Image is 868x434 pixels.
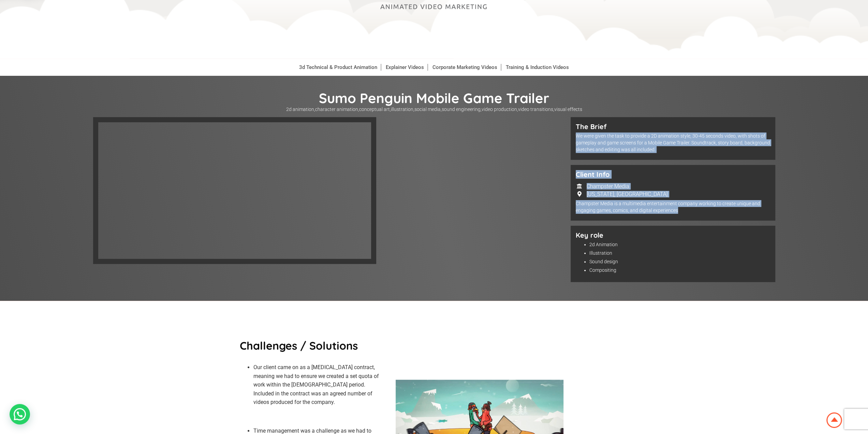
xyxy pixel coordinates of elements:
li: 2d Animation [589,241,770,248]
li: Compositing [589,267,770,274]
li: Illustration [589,250,770,256]
a: illustration [391,107,413,112]
h1: Sumo Penguin Mobile Game Trailer [93,89,775,107]
h5: Key role [576,231,770,239]
h5: The Brief [576,122,770,131]
p: , , , , , , , , [93,107,775,112]
a: conceptual art [359,107,390,112]
p: We were given the task to provide a 2D animation style, 30-45 seconds video, with shots of gamepl... [576,132,770,153]
a: character animation [315,107,358,112]
a: 3d Technical & Product Animation [296,64,381,71]
span: Our client came on as a [MEDICAL_DATA] contract, meaning we had to ensure we created a set quota ... [253,364,379,405]
td: [US_STATE], [GEOGRAPHIC_DATA] [586,191,668,198]
a: Training & Induction Videos [502,64,572,71]
a: sound engineering [442,107,481,112]
a: Explainer Videos [382,64,428,71]
h6: Challenges / Solutions [240,340,380,351]
a: 2d animation [286,107,314,112]
li: Sound design [589,258,770,265]
td: Champster Media [586,183,668,190]
p: Champster Media is a multimedia entertainment company working to create unique and engaging games... [576,200,770,214]
h5: Client Info [576,170,770,179]
a: Corporate Marketing Videos [429,64,501,71]
a: video transitions [518,107,553,112]
a: social media [414,107,441,112]
a: video production [482,107,517,112]
a: visual effects [554,107,582,112]
img: Animation Studio South Africa [825,411,843,429]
